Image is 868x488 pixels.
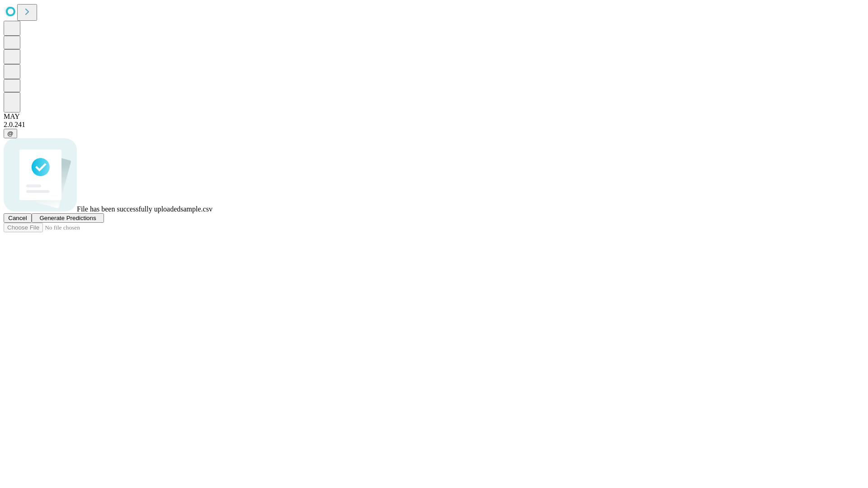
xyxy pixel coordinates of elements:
button: Cancel [4,213,32,223]
button: @ [4,129,17,138]
span: @ [7,130,14,137]
div: 2.0.241 [4,121,864,129]
span: Generate Predictions [39,215,96,221]
span: sample.csv [180,205,212,213]
div: MAY [4,113,864,121]
span: File has been successfully uploaded [77,205,180,213]
button: Generate Predictions [32,213,104,223]
span: Cancel [8,215,27,221]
